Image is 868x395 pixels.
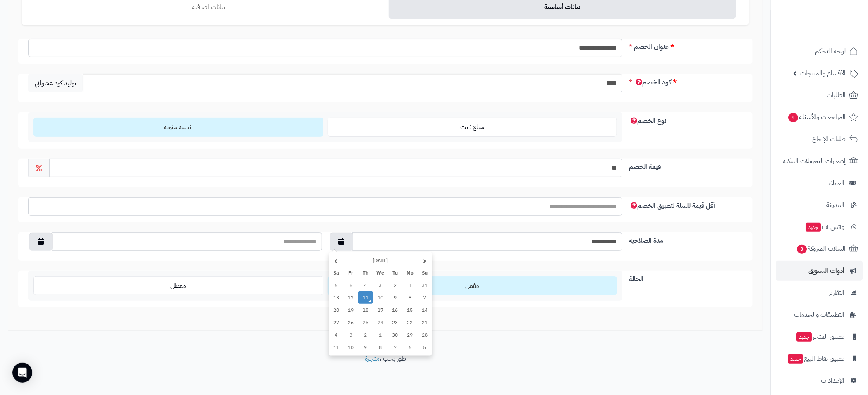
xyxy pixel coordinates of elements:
[417,254,432,267] th: ‹
[776,85,863,105] a: الطلبات
[388,291,403,304] td: 9
[815,46,846,57] span: لوحة التحكم
[344,316,359,329] td: 26
[776,173,863,193] a: العملاء
[776,239,863,259] a: السلات المتروكة3
[373,304,388,316] td: 17
[805,221,845,233] span: وآتس آب
[626,39,746,52] label: عنوان الخصم
[794,309,845,320] span: التطبيقات والخدمات
[329,254,344,267] th: ›
[373,316,388,329] td: 24
[629,201,715,211] span: أقل قيمة للسلة لتطبيق الخصم
[373,291,388,304] td: 10
[776,327,863,347] a: تطبيق المتجرجديد
[827,89,846,101] span: الطلبات
[403,279,418,291] td: 1
[164,122,191,132] span: نسبة مئوية
[403,341,418,354] td: 6
[797,245,807,254] span: 3
[626,271,746,284] label: الحالة
[373,279,388,291] td: 3
[358,304,373,316] td: 18
[827,199,845,211] span: المدونة
[329,329,344,341] td: 4
[821,375,845,386] span: الإعدادات
[417,291,432,304] td: 7
[358,279,373,291] td: 4
[417,279,432,291] td: 31
[626,159,746,172] label: قيمة الخصم
[776,107,863,127] a: المراجعات والأسئلة4
[776,195,863,215] a: المدونة
[358,341,373,354] td: 9
[388,316,403,329] td: 23
[417,329,432,341] td: 28
[329,316,344,329] td: 27
[796,243,846,255] span: السلات المتروكة
[634,77,671,87] span: كود الخصم
[344,267,359,279] th: Fr
[373,267,388,279] th: We
[344,291,359,304] td: 12
[776,41,863,61] a: لوحة التحكم
[787,353,845,364] span: تطبيق نقاط البيع
[403,267,418,279] th: Mo
[465,281,479,291] span: مفعل
[344,329,359,341] td: 3
[789,113,799,122] span: 4
[388,329,403,341] td: 30
[788,111,846,123] span: المراجعات والأسئلة
[776,349,863,369] a: تطبيق نقاط البيعجديد
[813,133,846,145] span: طلبات الإرجاع
[809,265,845,277] span: أدوات التسويق
[28,74,83,92] span: توليد كود عشوائي
[388,304,403,316] td: 16
[344,304,359,316] td: 19
[776,129,863,149] a: طلبات الإرجاع
[626,232,746,246] label: مدة الصلاحية
[776,217,863,237] a: وآتس آبجديد
[776,305,863,325] a: التطبيقات والخدمات
[417,316,432,329] td: 21
[358,291,373,304] td: 11
[344,254,418,267] th: [DATE]
[329,291,344,304] td: 13
[373,341,388,354] td: 8
[417,267,432,279] th: Su
[358,316,373,329] td: 25
[806,223,821,232] span: جديد
[358,267,373,279] th: Th
[801,67,846,79] span: الأقسام والمنتجات
[170,281,186,291] span: معطل
[417,304,432,316] td: 14
[373,329,388,341] td: 1
[344,279,359,291] td: 5
[417,341,432,354] td: 5
[788,354,803,364] span: جديد
[460,122,484,132] span: مبلغ ثابت
[403,316,418,329] td: 22
[776,261,863,281] a: أدوات التسويق
[329,304,344,316] td: 20
[796,331,845,342] span: تطبيق المتجر
[388,267,403,279] th: Tu
[329,341,344,354] td: 11
[329,279,344,291] td: 6
[365,354,380,364] a: متجرة
[329,267,344,279] th: Sa
[388,341,403,354] td: 7
[358,329,373,341] td: 2
[776,151,863,171] a: إشعارات التحويلات البنكية
[344,341,359,354] td: 10
[829,177,845,189] span: العملاء
[12,363,32,383] div: Open Intercom Messenger
[776,371,863,390] a: الإعدادات
[797,332,812,342] span: جديد
[388,279,403,291] td: 2
[403,304,418,316] td: 15
[403,329,418,341] td: 29
[776,283,863,303] a: التقارير
[829,287,845,299] span: التقارير
[783,155,846,167] span: إشعارات التحويلات البنكية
